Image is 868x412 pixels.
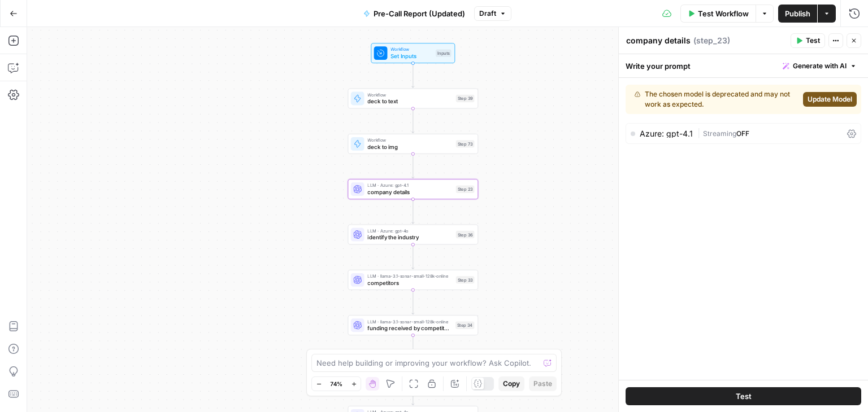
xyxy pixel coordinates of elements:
[348,225,479,245] div: LLM · Azure: gpt-4oidentify the industryStep 36
[635,89,798,109] div: The chosen model is deprecated and may not work as expected.
[703,129,736,138] span: Streaming
[367,143,452,151] span: deck to img
[791,33,825,48] button: Test
[785,8,810,19] span: Publish
[503,379,520,389] span: Copy
[412,290,414,314] g: Edge from step_33 to step_34
[367,324,452,332] span: funding received by competitors
[456,140,475,147] div: Step 73
[367,91,452,98] span: Workflow
[697,127,703,138] span: |
[412,335,414,360] g: Edge from step_34 to step_37
[412,244,414,269] g: Edge from step_36 to step_33
[412,63,414,87] g: Edge from start to step_39
[619,54,868,77] div: Write your prompt
[367,137,452,143] span: Workflow
[367,318,452,325] span: LLM · llama-3.1-sonar-small-128k-online
[374,8,465,19] span: Pre-Call Report (Updated)
[412,380,414,405] g: Edge from step_37 to step_9
[456,186,475,193] div: Step 23
[806,36,820,46] span: Test
[367,97,452,106] span: deck to text
[736,391,752,402] span: Test
[640,130,693,138] div: Azure: gpt-4.1
[803,92,857,107] button: Update Model
[474,6,511,21] button: Draft
[778,5,817,23] button: Publish
[626,387,861,405] button: Test
[357,5,472,23] button: Pre-Call Report (Updated)
[498,376,524,391] button: Copy
[348,315,479,335] div: LLM · llama-3.1-sonar-small-128k-onlinefunding received by competitorsStep 34
[412,154,414,178] g: Edge from step_73 to step_23
[778,59,861,73] button: Generate with AI
[808,94,852,104] span: Update Model
[436,49,452,56] div: Inputs
[456,95,475,102] div: Step 39
[348,89,479,109] div: Workflowdeck to textStep 39
[367,279,452,287] span: competitors
[348,43,479,63] div: WorkflowSet InputsInputs
[348,134,479,154] div: Workflowdeck to imgStep 73
[793,61,847,71] span: Generate with AI
[390,46,432,53] span: Workflow
[367,182,452,189] span: LLM · Azure: gpt-4.1
[348,270,479,290] div: LLM · llama-3.1-sonar-small-128k-onlinecompetitorsStep 33
[479,8,496,19] span: Draft
[330,379,342,388] span: 74%
[533,379,552,389] span: Paste
[529,376,557,391] button: Paste
[390,52,432,60] span: Set Inputs
[367,273,452,279] span: LLM · llama-3.1-sonar-small-128k-online
[626,35,691,46] textarea: company details
[367,188,452,196] span: company details
[736,129,749,138] span: OFF
[412,199,414,223] g: Edge from step_23 to step_36
[680,5,756,23] button: Test Workflow
[693,35,730,46] span: ( step_23 )
[412,108,414,133] g: Edge from step_39 to step_73
[367,233,452,242] span: identify the industry
[456,276,475,283] div: Step 33
[455,322,474,329] div: Step 34
[456,231,475,238] div: Step 36
[367,227,452,234] span: LLM · Azure: gpt-4o
[698,8,749,19] span: Test Workflow
[348,179,479,199] div: LLM · Azure: gpt-4.1company detailsStep 23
